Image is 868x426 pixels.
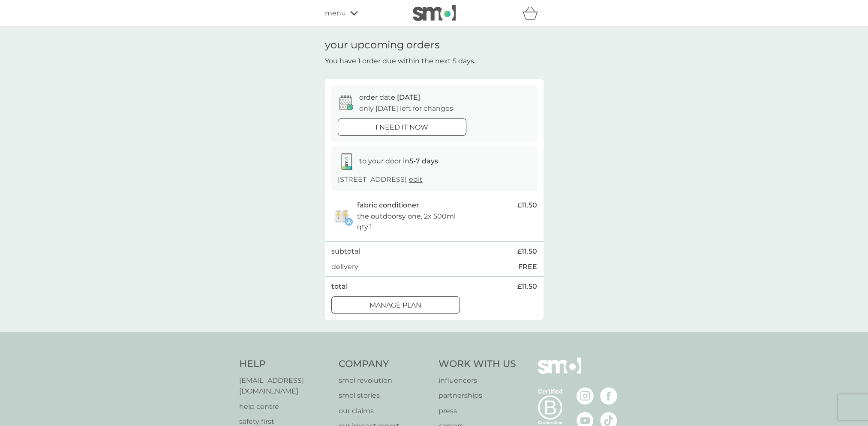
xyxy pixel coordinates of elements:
[331,296,460,314] button: Manage plan
[577,388,594,405] img: visit the smol Instagram page
[239,375,330,397] a: [EMAIL_ADDRESS][DOMAIN_NAME]
[339,358,430,371] h4: Company
[439,390,516,401] a: partnerships
[325,8,346,19] span: menu
[338,118,466,136] button: i need it now
[357,211,456,222] p: the outdoorsy one, 2x 500ml
[538,358,581,387] img: smol
[522,5,544,22] div: basket
[339,405,430,417] a: our claims
[359,103,453,114] p: only [DATE] left for changes
[409,175,423,183] a: edit
[359,157,438,165] span: to your door in
[517,246,537,257] span: £11.50
[369,300,421,311] p: Manage plan
[325,56,475,67] p: You have 1 order due within the next 5 days.
[239,358,330,371] h4: Help
[339,375,430,386] a: smol revolution
[439,375,516,386] a: influencers
[357,200,419,211] p: fabric conditioner
[439,358,516,371] h4: Work With Us
[518,261,537,272] p: FREE
[600,388,617,405] img: visit the smol Facebook page
[397,93,420,101] span: [DATE]
[359,92,420,103] p: order date
[375,122,428,133] p: i need it now
[325,39,440,51] h1: your upcoming orders
[239,401,330,412] a: help centre
[331,246,360,257] p: subtotal
[517,200,537,211] span: £11.50
[339,390,430,401] a: smol stories
[331,281,348,292] p: total
[331,261,358,272] p: delivery
[439,405,516,417] a: press
[409,157,438,165] strong: 5-7 days
[413,5,456,21] img: smol
[517,281,537,292] span: £11.50
[357,222,372,233] p: qty : 1
[338,174,423,185] p: [STREET_ADDRESS]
